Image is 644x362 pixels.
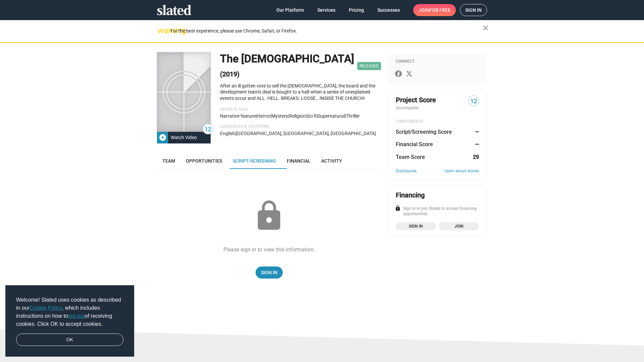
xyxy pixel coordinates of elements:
[396,96,436,105] span: Project Score
[377,4,400,16] span: Successes
[220,113,256,119] span: Narrative feature
[349,4,364,16] span: Pricing
[396,191,425,200] div: Financing
[203,125,213,134] span: 12
[429,4,450,16] span: for free
[316,153,347,169] a: Activity
[220,70,239,78] span: (2019)
[307,113,317,119] span: Sci-fi
[162,158,175,164] span: Team
[372,4,405,16] a: Successes
[186,158,222,164] span: Opportunities
[16,296,123,328] span: Welcome! Slated uses cookies as described in our , which includes instructions on how to of recei...
[443,223,475,230] span: Join
[256,266,283,279] a: Sign In
[396,222,436,230] a: Sign in
[157,131,211,143] button: Watch Video
[317,4,335,16] span: Services
[444,169,479,174] a: Learn about scores
[170,26,483,36] div: For the best experience, please use Chrome, Safari, or Firefox.
[220,107,381,112] p: Genre & Tags
[469,97,479,106] span: 12
[288,113,289,119] span: |
[346,113,360,119] span: Thriller
[271,4,309,16] a: Our Platform
[312,4,341,16] a: Services
[396,128,452,135] dt: Script/Screening Score
[30,305,62,311] a: Cookie Policy
[482,24,490,32] mat-icon: close
[460,4,487,16] a: Sign in
[256,113,257,119] span: |
[419,4,450,16] span: Join
[396,106,420,110] span: (incomplete)
[270,113,271,119] span: |
[220,83,381,102] p: After an ill gotten vote to sell the [DEMOGRAPHIC_DATA], the board and the development team’s dea...
[236,131,376,136] span: [GEOGRAPHIC_DATA], [GEOGRAPHIC_DATA], [GEOGRAPHIC_DATA]
[168,131,200,143] div: Watch Video
[16,334,123,346] a: dismiss cookie message
[317,113,318,119] span: |
[400,223,432,230] span: Sign in
[180,153,227,169] a: Opportunities
[465,4,482,16] span: Sign in
[473,141,479,148] dd: —
[396,59,479,64] div: Connect
[235,131,236,136] span: |
[473,154,479,161] dd: 29
[261,266,277,279] span: Sign In
[289,113,306,119] span: Religion
[223,246,315,253] div: Please sign in to view this information.
[220,131,235,136] span: English
[343,4,369,16] a: Pricing
[220,52,355,80] h1: The [DEMOGRAPHIC_DATA]
[5,285,134,357] div: cookieconsent
[233,158,276,164] span: Script/Screening
[439,222,479,230] a: Join
[227,153,281,169] a: Script/Screening
[276,4,304,16] span: Our Platform
[357,62,381,70] span: Released
[220,124,381,129] p: Languages & Locations
[271,113,288,119] span: Mystery
[306,113,307,119] span: |
[345,113,346,119] span: |
[159,133,167,141] mat-icon: play_circle_filled
[395,205,401,211] mat-icon: lock
[158,26,166,35] mat-icon: warning
[396,141,433,148] dt: Financial Score
[157,153,180,169] a: Team
[287,158,311,164] span: Financial
[257,113,270,119] span: Horror
[413,4,456,16] a: Joinfor free
[473,128,479,135] dd: —
[318,113,345,119] span: Supernatural
[321,158,342,164] span: Activity
[396,154,425,161] dt: Team Score
[68,313,85,319] a: opt-out
[396,169,417,174] a: Disclosures
[396,119,479,124] div: COMPONENTS
[252,199,286,233] mat-icon: lock
[396,206,479,217] div: Sign in or join Slated to access financing opportunities.
[281,153,316,169] a: Financial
